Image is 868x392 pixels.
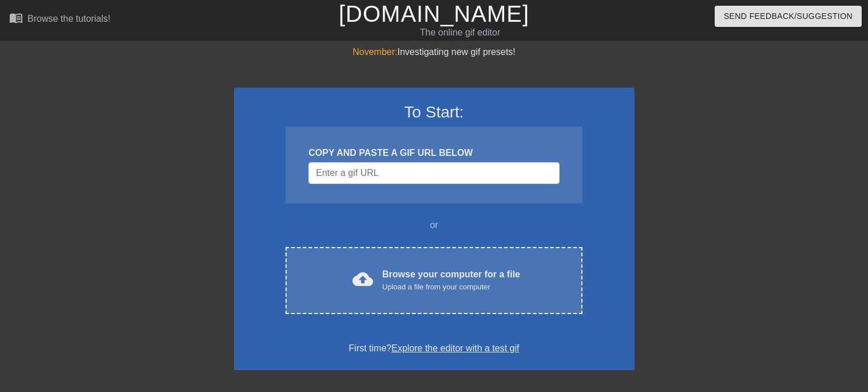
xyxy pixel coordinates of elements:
div: COPY AND PASTE A GIF URL BELOW [308,146,559,160]
a: [DOMAIN_NAME] [339,1,529,26]
div: The online gif editor [295,26,625,40]
span: menu_book [9,11,23,25]
div: Investigating new gif presets! [234,45,635,59]
a: Browse the tutorials! [9,11,110,29]
span: Send Feedback/Suggestion [724,9,853,23]
div: Browse your computer for a file [382,268,520,293]
h3: To Start: [249,103,620,122]
span: November: [352,47,397,57]
div: First time? [249,342,620,355]
span: cloud_upload [352,269,373,289]
a: Explore the editor with a test gif [391,343,519,353]
div: Upload a file from your computer [382,281,520,293]
input: Username [308,162,559,184]
div: Browse the tutorials! [27,14,110,23]
button: Send Feedback/Suggestion [715,6,862,27]
div: or [264,218,605,232]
